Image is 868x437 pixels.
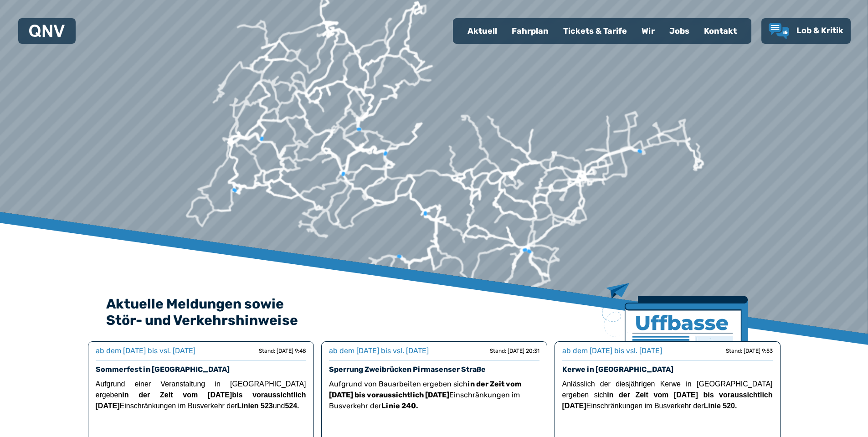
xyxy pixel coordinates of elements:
strong: in der Zeit vom [DATE] [122,391,232,399]
span: Aufgrund einer Veranstaltung in [GEOGRAPHIC_DATA] ergeben Einschränkungen im Busverkehr der und [96,380,306,410]
strong: Linien 523 [237,402,272,410]
strong: 524. [285,402,299,410]
div: ab dem [DATE] bis vsl. [DATE] [96,345,195,356]
a: Lob & Kritik [769,23,843,39]
div: Stand: [DATE] 20:31 [490,347,539,355]
a: Fahrplan [504,19,556,43]
a: Wir [634,19,662,43]
p: Aufgrund von Bauarbeiten ergeben sich Einschränkungen im Busverkehr der [329,379,539,411]
a: Sommerfest in [GEOGRAPHIC_DATA] [96,365,230,374]
div: Stand: [DATE] 9:53 [726,347,773,355]
a: Tickets & Tarife [556,19,634,43]
a: Aktuell [460,19,504,43]
a: QNV Logo [29,22,65,40]
a: Jobs [662,19,697,43]
div: ab dem [DATE] bis vsl. [DATE] [329,345,429,356]
strong: in der Zeit vom [DATE] bis voraussichtlich [DATE] [562,391,773,410]
div: ab dem [DATE] bis vsl. [DATE] [562,345,662,356]
strong: Linie 240. [381,401,418,410]
div: Stand: [DATE] 9:48 [259,347,306,355]
img: QNV Logo [29,25,65,37]
strong: Linie 520. [704,402,737,410]
span: Lob & Kritik [796,26,843,36]
a: Sperrung Zweibrücken Pirmasenser Straße [329,365,486,374]
span: Anlässlich der diesjährigen Kerwe in [GEOGRAPHIC_DATA] ergeben sich Einschränkungen im Busverkehr... [562,380,773,410]
h2: Aktuelle Meldungen sowie Stör- und Verkehrshinweise [106,296,762,329]
img: Zeitung mit Titel Uffbase [602,283,748,396]
a: Kontakt [697,19,744,43]
a: Kerwe in [GEOGRAPHIC_DATA] [562,365,673,374]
